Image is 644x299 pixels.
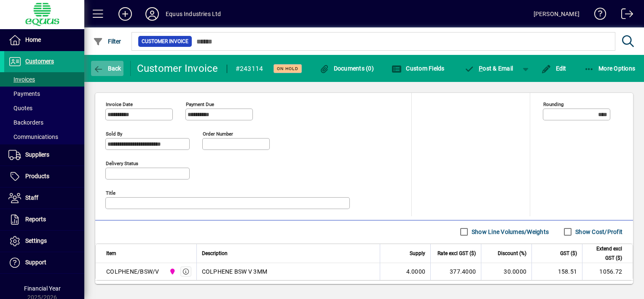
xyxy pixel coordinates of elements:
[106,190,115,196] mat-label: Title
[4,72,84,87] a: Invoices
[106,160,138,166] mat-label: Delivery status
[142,37,188,46] span: Customer Invoice
[437,249,476,258] span: Rate excl GST ($)
[25,58,54,65] span: Customers
[4,115,84,130] a: Backorders
[406,267,426,276] span: 4.0000
[236,62,263,76] div: #243114
[541,65,566,72] span: Edit
[91,34,123,49] button: Filter
[202,249,228,258] span: Description
[460,61,518,76] button: Post & Email
[560,249,577,258] span: GST ($)
[166,7,221,21] div: Equus Industries Ltd
[25,216,46,223] span: Reports
[25,151,49,158] span: Suppliers
[4,130,84,144] a: Communications
[8,76,35,83] span: Invoices
[534,7,580,21] div: [PERSON_NAME]
[25,237,47,244] span: Settings
[106,267,159,276] div: COLPHENE/BSW/V
[389,61,447,76] button: Custom Fields
[8,90,40,97] span: Payments
[531,263,582,280] td: 158.51
[112,6,139,22] button: Add
[4,101,84,115] a: Quotes
[615,2,633,29] a: Logout
[167,267,177,276] span: 2N NORTHERN
[4,209,84,230] a: Reports
[4,30,84,51] a: Home
[8,119,43,126] span: Backorders
[582,61,638,76] button: More Options
[137,62,218,75] div: Customer Invoice
[4,166,84,187] a: Products
[24,285,61,292] span: Financial Year
[4,87,84,101] a: Payments
[436,267,476,276] div: 377.4000
[319,65,374,72] span: Documents (0)
[106,249,116,258] span: Item
[464,65,513,72] span: ost & Email
[543,101,563,107] mat-label: Rounding
[84,61,131,76] app-page-header-button: Back
[106,130,122,136] mat-label: Sold by
[584,65,636,72] span: More Options
[588,244,622,263] span: Extend excl GST ($)
[4,188,84,209] a: Staff
[481,263,531,280] td: 30.0000
[25,259,46,266] span: Support
[479,65,483,72] span: P
[202,267,268,276] span: COLPHENE BSW V 3MM
[392,65,445,72] span: Custom Fields
[574,228,623,236] label: Show Cost/Profit
[91,61,123,76] button: Back
[25,36,41,43] span: Home
[8,133,58,140] span: Communications
[498,249,526,258] span: Discount (%)
[25,194,38,201] span: Staff
[588,2,606,29] a: Knowledge Base
[139,6,166,22] button: Profile
[8,105,32,111] span: Quotes
[277,66,298,71] span: On hold
[410,249,425,258] span: Supply
[93,65,121,72] span: Back
[4,231,84,252] a: Settings
[203,130,233,136] mat-label: Order number
[25,173,49,179] span: Products
[539,61,569,76] button: Edit
[186,101,214,107] mat-label: Payment due
[317,61,376,76] button: Documents (0)
[582,263,633,280] td: 1056.72
[93,38,121,45] span: Filter
[106,101,133,107] mat-label: Invoice date
[4,144,84,166] a: Suppliers
[470,228,549,236] label: Show Line Volumes/Weights
[4,252,84,273] a: Support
